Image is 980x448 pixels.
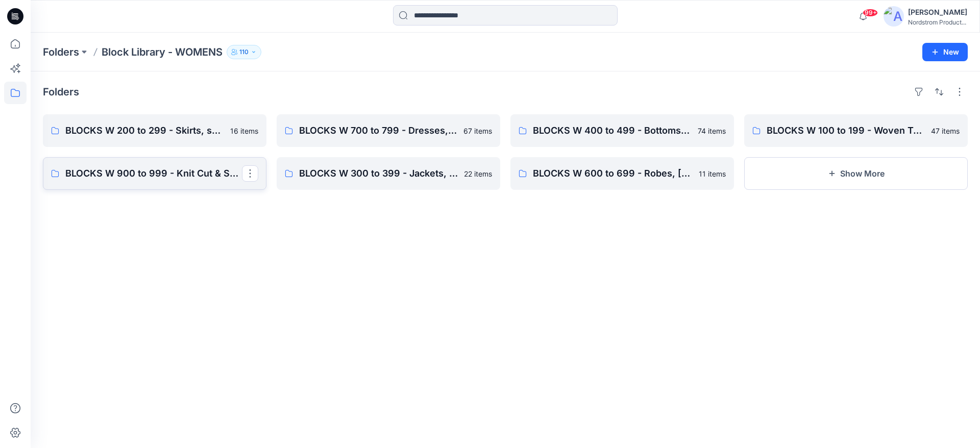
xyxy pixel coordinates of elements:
[884,6,904,27] img: avatar
[43,157,266,190] a: BLOCKS W 900 to 999 - Knit Cut & Sew Tops
[65,123,224,138] p: BLOCKS W 200 to 299 - Skirts, skorts, 1/2 Slip, Full Slip
[510,157,734,190] a: BLOCKS W 600 to 699 - Robes, [GEOGRAPHIC_DATA]11 items
[908,18,967,26] div: Nordstrom Product...
[908,6,967,18] div: [PERSON_NAME]
[744,157,968,190] button: Show More
[239,46,249,58] p: 110
[277,114,500,147] a: BLOCKS W 700 to 799 - Dresses, Cami's, Gowns, Chemise67 items
[767,123,925,138] p: BLOCKS W 100 to 199 - Woven Tops, Shirts, PJ Tops
[744,114,968,147] a: BLOCKS W 100 to 199 - Woven Tops, Shirts, PJ Tops47 items
[227,45,261,59] button: 110
[43,114,266,147] a: BLOCKS W 200 to 299 - Skirts, skorts, 1/2 Slip, Full Slip16 items
[931,126,960,136] p: 47 items
[922,43,968,61] button: New
[277,157,500,190] a: BLOCKS W 300 to 399 - Jackets, Blazers, Outerwear, Sportscoat, Vest22 items
[43,45,79,59] a: Folders
[699,168,726,179] p: 11 items
[230,126,258,136] p: 16 items
[299,123,457,138] p: BLOCKS W 700 to 799 - Dresses, Cami's, Gowns, Chemise
[463,126,492,136] p: 67 items
[533,166,693,181] p: BLOCKS W 600 to 699 - Robes, [GEOGRAPHIC_DATA]
[510,114,734,147] a: BLOCKS W 400 to 499 - Bottoms, Shorts74 items
[698,126,726,136] p: 74 items
[65,166,242,181] p: BLOCKS W 900 to 999 - Knit Cut & Sew Tops
[863,9,878,17] span: 99+
[102,45,223,59] p: Block Library - WOMENS
[43,86,79,98] h4: Folders
[464,168,492,179] p: 22 items
[299,166,458,181] p: BLOCKS W 300 to 399 - Jackets, Blazers, Outerwear, Sportscoat, Vest
[533,123,692,138] p: BLOCKS W 400 to 499 - Bottoms, Shorts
